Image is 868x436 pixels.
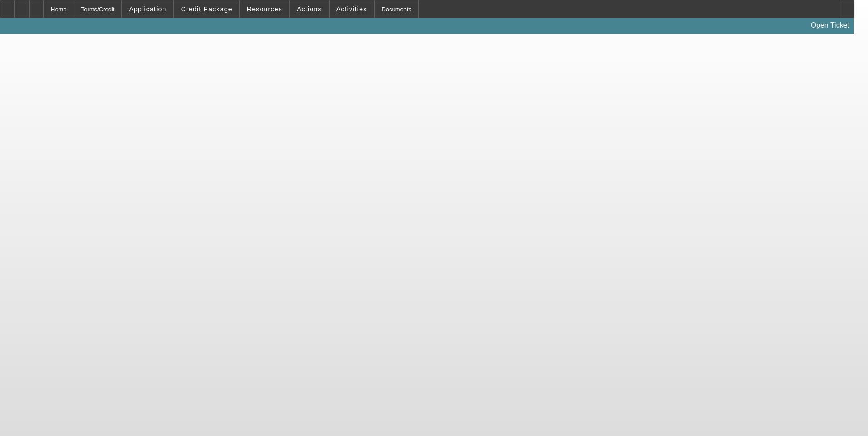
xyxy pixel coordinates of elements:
span: Resources [247,5,282,13]
button: Activities [330,0,374,18]
span: Application [129,5,166,13]
button: Credit Package [174,0,239,18]
button: Resources [240,0,289,18]
span: Actions [297,5,322,13]
button: Application [122,0,173,18]
a: Open Ticket [807,18,853,33]
button: Actions [290,0,329,18]
span: Activities [336,5,367,13]
span: Credit Package [181,5,232,13]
